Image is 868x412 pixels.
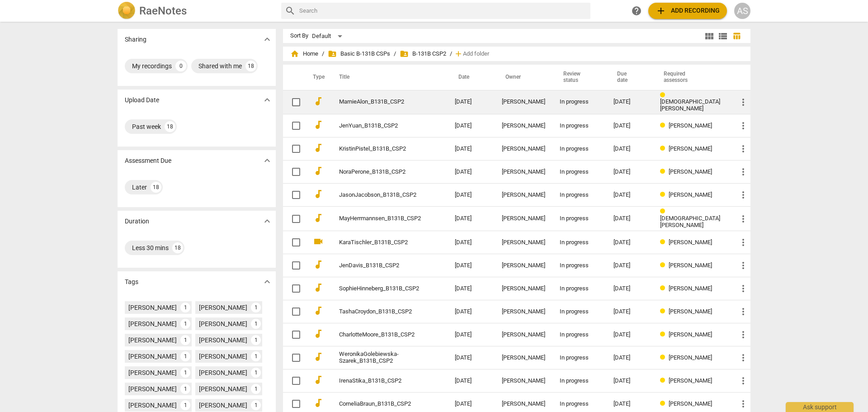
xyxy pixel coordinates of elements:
[704,31,715,42] span: view_module
[313,142,324,153] span: audiotrack
[128,368,177,377] div: [PERSON_NAME]
[660,208,669,215] span: Review status: in progress
[290,33,308,39] div: Sort By
[613,146,646,152] div: [DATE]
[613,401,646,407] div: [DATE]
[656,5,666,16] span: add
[199,401,247,410] div: [PERSON_NAME]
[132,183,147,192] div: Later
[262,276,273,287] span: expand_more
[613,239,646,246] div: [DATE]
[669,331,712,338] span: [PERSON_NAME]
[613,262,646,269] div: [DATE]
[660,308,669,315] span: Review status: in progress
[128,336,177,345] div: [PERSON_NAME]
[180,400,190,410] div: 1
[502,192,545,199] div: [PERSON_NAME]
[502,146,545,152] div: [PERSON_NAME]
[502,169,545,175] div: [PERSON_NAME]
[328,49,337,58] span: folder_shared
[125,156,171,166] p: Assessment Due
[128,319,177,328] div: [PERSON_NAME]
[448,161,495,184] td: [DATE]
[660,377,669,384] span: Review status: in progress
[669,377,712,384] span: [PERSON_NAME]
[448,254,495,277] td: [DATE]
[400,49,446,58] span: B-131B CSP2
[245,61,256,71] div: 18
[660,262,669,269] span: Review status: in progress
[339,262,422,269] a: JenDavis_B131B_CSP2
[669,262,712,269] span: [PERSON_NAME]
[502,331,545,338] div: [PERSON_NAME]
[313,328,324,339] span: audiotrack
[394,51,396,57] span: /
[560,215,599,222] div: In progress
[502,285,545,292] div: [PERSON_NAME]
[502,401,545,407] div: [PERSON_NAME]
[448,231,495,254] td: [DATE]
[738,143,749,154] span: more_vert
[448,346,495,369] td: [DATE]
[313,213,324,223] span: audiotrack
[560,192,599,199] div: In progress
[660,92,669,99] span: Review status: in progress
[660,331,669,338] span: Review status: in progress
[339,285,422,292] a: SophieHinneberg_B131B_CSP2
[738,306,749,317] span: more_vert
[175,61,186,71] div: 0
[448,184,495,207] td: [DATE]
[339,215,422,222] a: MayHerrmannsen_B131B_CSP2
[199,352,247,361] div: [PERSON_NAME]
[613,308,646,315] div: [DATE]
[502,215,545,222] div: [PERSON_NAME]
[180,351,190,361] div: 1
[313,189,324,199] span: audiotrack
[660,191,669,198] span: Review status: in progress
[738,398,749,409] span: more_vert
[560,331,599,338] div: In progress
[660,215,720,228] span: [DEMOGRAPHIC_DATA][PERSON_NAME]
[262,155,273,166] span: expand_more
[448,323,495,346] td: [DATE]
[738,329,749,340] span: more_vert
[660,400,669,407] span: Review status: in progress
[312,29,345,43] div: Default
[313,351,324,362] span: audiotrack
[660,285,669,292] span: Review status: in progress
[448,137,495,161] td: [DATE]
[502,378,545,384] div: [PERSON_NAME]
[125,277,138,287] p: Tags
[738,189,749,200] span: more_vert
[339,331,422,338] a: CharlotteMoore_B131B_CSP2
[560,146,599,152] div: In progress
[290,49,318,58] span: Home
[339,239,422,246] a: KaraTischler_B131B_CSP2
[339,192,422,199] a: JasonJacobson_B131B_CSP2
[450,51,452,57] span: /
[125,217,149,226] p: Duration
[560,169,599,175] div: In progress
[328,65,448,90] th: Title
[132,122,161,131] div: Past week
[299,4,587,18] input: Search
[669,145,712,152] span: [PERSON_NAME]
[339,378,422,384] a: IrenaStika_B131B_CSP2
[339,401,422,407] a: CorneliaBraun_B131B_CSP2
[180,303,190,313] div: 1
[313,166,324,176] span: audiotrack
[560,285,599,292] div: In progress
[199,368,247,377] div: [PERSON_NAME]
[251,368,261,378] div: 1
[738,97,749,108] span: more_vert
[613,192,646,199] div: [DATE]
[322,51,324,57] span: /
[560,239,599,246] div: In progress
[260,214,274,228] button: Show more
[260,93,274,107] button: Show more
[251,335,261,345] div: 1
[251,319,261,329] div: 1
[669,285,712,292] span: [PERSON_NAME]
[631,5,642,16] span: help
[502,239,545,246] div: [PERSON_NAME]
